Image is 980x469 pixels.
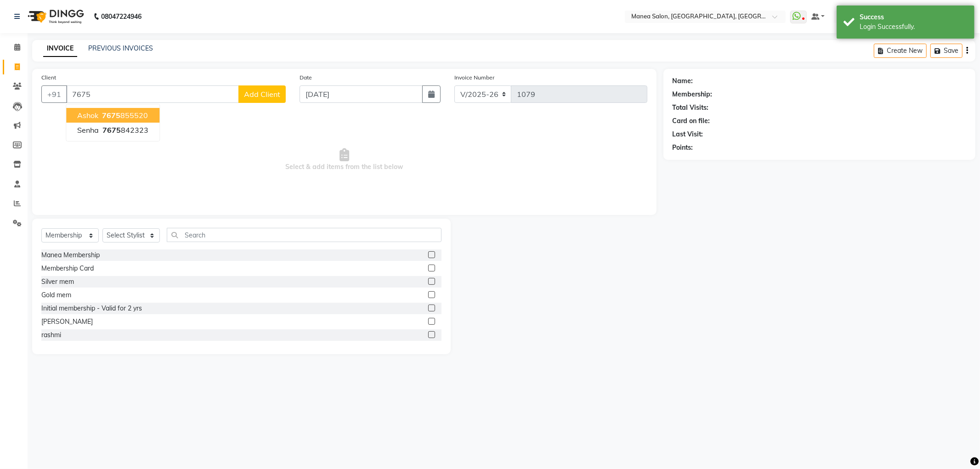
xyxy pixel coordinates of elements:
b: 08047224946 [101,4,142,29]
div: Silver mem [41,277,74,287]
span: Select & add items from the list below [41,114,647,206]
button: +91 [41,85,67,103]
div: [PERSON_NAME] [41,317,93,327]
button: Save [930,44,963,58]
span: 7675 [102,125,121,135]
div: Membership: [673,90,713,99]
ngb-highlight: 855520 [100,111,148,120]
button: Add Client [238,85,286,103]
ngb-highlight: 842323 [101,125,148,135]
input: Search by Name/Mobile/Email/Code [66,85,239,103]
div: Gold mem [41,290,71,300]
div: Name: [673,76,693,86]
div: Points: [673,143,693,153]
div: Success [860,12,968,22]
button: Create New [874,44,927,58]
div: Card on file: [673,116,710,126]
div: Last Visit: [673,130,703,139]
div: Total Visits: [673,103,709,113]
div: rashmi [41,330,61,340]
span: senha [77,125,99,135]
div: Manea Membership [41,250,100,260]
span: Add Client [244,90,280,99]
label: Client [41,73,56,82]
label: Date [300,73,312,82]
span: 7675 [102,111,120,120]
div: Initial membership - Valid for 2 yrs [41,304,142,313]
a: INVOICE [43,40,77,57]
input: Search [167,228,442,242]
span: Ashok [77,111,98,120]
img: logo [23,4,86,29]
div: Login Successfully. [860,22,968,32]
div: Membership Card [41,264,94,273]
a: PREVIOUS INVOICES [88,44,153,52]
label: Invoice Number [454,73,494,82]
